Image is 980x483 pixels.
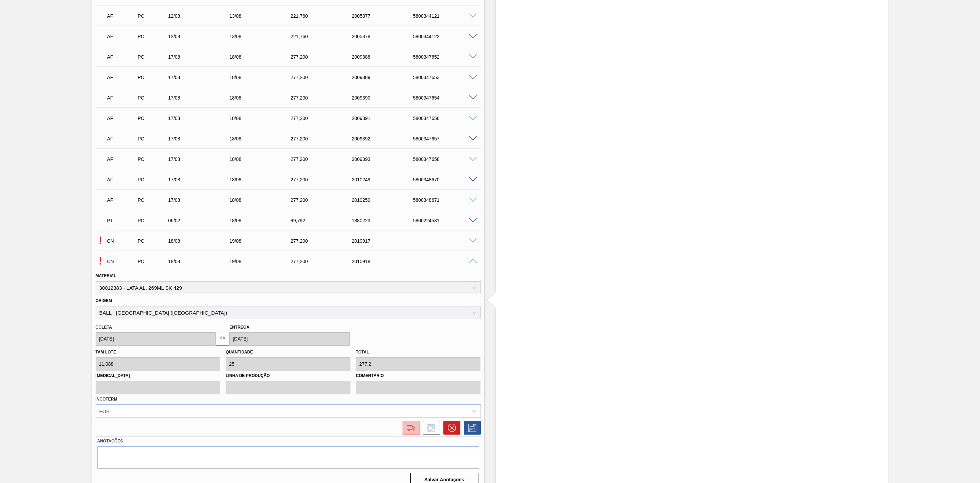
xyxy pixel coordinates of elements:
div: 2005877 [350,13,421,19]
div: 2010249 [350,177,421,182]
p: AF [107,75,137,80]
div: Informar alteração no pedido [420,421,440,435]
div: 18/08/2025 [166,238,237,244]
div: 5800348670 [411,177,482,182]
div: Aguardando Faturamento [105,90,139,105]
div: 221,760 [289,13,359,19]
button: locked [216,332,229,346]
div: 18/08/2025 [228,116,298,121]
div: Aguardando Faturamento [105,172,139,187]
div: 277,200 [289,136,359,141]
div: 277,200 [289,259,359,264]
label: Quantidade [226,350,253,354]
div: 18/08/2025 [228,156,298,162]
div: 99,792 [289,218,359,223]
div: 5800347652 [411,54,482,60]
div: Aguardando Faturamento [105,193,139,208]
label: Coleta [96,325,112,330]
p: AF [107,13,137,19]
div: 5800347654 [411,95,482,101]
label: Anotações [97,436,479,446]
div: 06/02/2025 [166,218,237,223]
p: AF [107,197,137,203]
label: Tam lote [96,350,116,354]
div: Pedido em Trânsito [105,213,139,228]
div: Pedido de Compra [136,75,169,80]
div: 221,760 [289,34,359,39]
p: CN [107,238,137,244]
p: Composição de Carga pendente de aceite [96,234,105,247]
label: Linha de Produção [226,371,350,381]
div: 5800344121 [411,13,482,19]
div: 17/08/2025 [166,116,237,121]
div: 5800347657 [411,136,482,141]
label: [MEDICAL_DATA] [96,371,220,381]
div: Aguardando Faturamento [105,49,139,64]
div: Aguardando Faturamento [105,152,139,167]
div: 17/08/2025 [166,136,237,141]
div: 17/08/2025 [166,197,237,203]
label: Material [96,273,116,278]
div: Pedido de Compra [136,95,169,101]
p: AF [107,34,137,39]
label: Comentário [356,371,481,381]
div: 2010918 [350,259,421,264]
div: 277,200 [289,54,359,60]
p: Composição de Carga pendente de aceite [96,255,105,267]
div: 2005878 [350,34,421,39]
div: Pedido de Compra [136,197,169,203]
div: Aguardando Faturamento [105,29,139,44]
div: 17/08/2025 [166,95,237,101]
div: 12/08/2025 [166,34,237,39]
div: 13/08/2025 [228,34,298,39]
div: 17/08/2025 [166,177,237,182]
div: 18/08/2025 [228,136,298,141]
div: 5800347653 [411,75,482,80]
div: 12/08/2025 [166,13,237,19]
div: 277,200 [289,156,359,162]
div: Pedido de Compra [136,13,169,19]
label: Incoterm [96,397,117,402]
div: 1880223 [350,218,421,223]
div: Pedido de Compra [136,259,169,264]
div: 2009390 [350,95,421,101]
label: Origem [96,298,112,303]
div: 19/08/2025 [228,238,298,244]
div: Pedido de Compra [136,177,169,182]
div: 19/08/2025 [228,259,298,264]
input: dd/mm/yyyy [96,332,216,346]
div: 2010250 [350,197,421,203]
div: 5800347656 [411,116,482,121]
div: 277,200 [289,238,359,244]
div: 2009391 [350,116,421,121]
div: 2010917 [350,238,421,244]
p: AF [107,177,137,182]
div: 277,200 [289,116,359,121]
p: AF [107,95,137,101]
label: Entrega [229,325,249,330]
div: 2009389 [350,75,421,80]
div: 17/08/2025 [166,156,237,162]
p: AF [107,136,137,141]
div: 2009393 [350,156,421,162]
div: Salvar Pedido [460,421,481,435]
div: 18/08/2025 [228,197,298,203]
p: AF [107,156,137,162]
div: Pedido de Compra [136,136,169,141]
div: 13/08/2025 [228,13,298,19]
div: Pedido de Compra [136,54,169,60]
div: 17/08/2025 [166,75,237,80]
div: 18/08/2025 [228,75,298,80]
div: 277,200 [289,75,359,80]
div: Aguardando Faturamento [105,9,139,24]
div: Aguardando Faturamento [105,111,139,126]
div: Pedido de Compra [136,238,169,244]
div: 5800224531 [411,218,482,223]
img: locked [218,335,227,343]
div: 5800348671 [411,197,482,203]
div: 277,200 [289,177,359,182]
div: Pedido de Compra [136,116,169,121]
div: Composição de Carga em Negociação [105,254,139,269]
div: FOB [99,408,110,414]
div: Aguardando Faturamento [105,70,139,85]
